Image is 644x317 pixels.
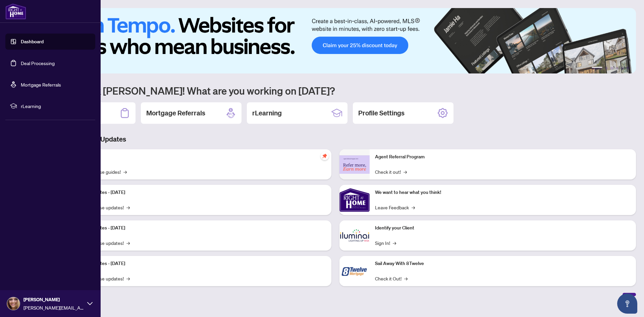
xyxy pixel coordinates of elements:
[616,67,619,69] button: 4
[321,152,329,160] span: pushpin
[404,168,407,175] span: →
[126,275,130,282] span: →
[375,224,631,232] p: Identify your Client
[252,108,282,118] h2: rLearning
[70,153,326,161] p: Self-Help
[126,204,130,211] span: →
[592,67,602,69] button: 1
[339,185,370,215] img: We want to hear what you think!
[21,39,44,45] a: Dashboard
[5,3,26,19] img: logo
[621,67,624,69] button: 5
[70,224,326,232] p: Platform Updates - [DATE]
[610,67,613,69] button: 3
[35,84,636,97] h1: Welcome back [PERSON_NAME]! What are you working on [DATE]?
[21,82,61,88] a: Mortgage Referrals
[70,189,326,196] p: Platform Updates - [DATE]
[123,168,127,175] span: →
[627,67,629,69] button: 6
[70,260,326,267] p: Platform Updates - [DATE]
[617,294,637,314] button: Open asap
[605,67,608,69] button: 2
[339,155,370,174] img: Agent Referral Program
[23,304,84,311] span: [PERSON_NAME][EMAIL_ADDRESS][DOMAIN_NAME]
[21,60,55,66] a: Deal Processing
[146,108,205,118] h2: Mortgage Referrals
[375,189,631,196] p: We want to hear what you think!
[375,260,631,267] p: Sail Away With 8Twelve
[7,297,20,310] img: Profile Icon
[412,204,415,211] span: →
[404,275,408,282] span: →
[339,256,370,286] img: Sail Away With 8Twelve
[339,220,370,251] img: Identify your Client
[375,168,407,175] a: Check it out!→
[375,275,408,282] a: Check it Out!→
[35,135,636,144] h3: Brokerage & Industry Updates
[375,153,631,161] p: Agent Referral Program
[23,296,84,303] span: [PERSON_NAME]
[375,204,415,211] a: Leave Feedback→
[35,8,636,73] img: Slide 0
[375,239,396,247] a: Sign In!→
[393,239,396,247] span: →
[358,108,405,118] h2: Profile Settings
[126,239,130,247] span: →
[21,102,91,110] span: rLearning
